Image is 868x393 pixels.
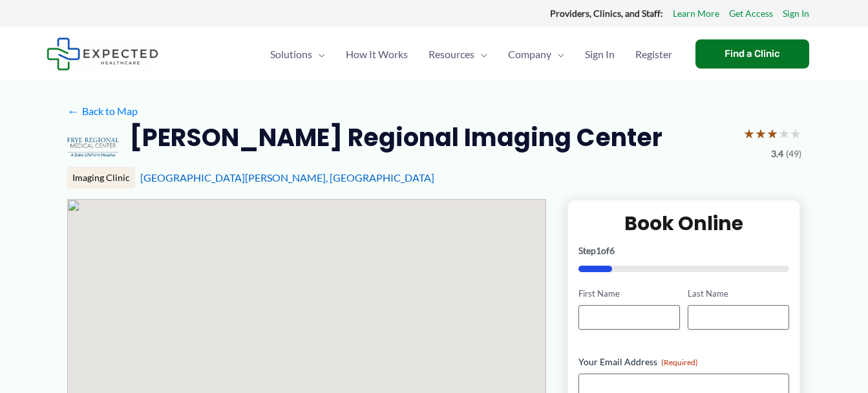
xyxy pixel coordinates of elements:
[550,8,663,19] strong: Providers, Clinics, and Staff:
[575,32,625,77] a: Sign In
[140,171,434,184] a: [GEOGRAPHIC_DATA][PERSON_NAME], [GEOGRAPHIC_DATA]
[688,288,789,300] label: Last Name
[578,356,790,368] label: Your Email Address
[783,5,809,22] a: Sign In
[129,122,662,153] h2: [PERSON_NAME] Regional Imaging Center
[260,32,335,77] a: SolutionsMenu Toggle
[743,122,755,145] span: ★
[661,357,698,367] span: (Required)
[585,32,615,77] span: Sign In
[578,288,680,300] label: First Name
[673,5,719,22] a: Learn More
[335,32,418,77] a: How It Works
[729,5,773,22] a: Get Access
[755,122,767,145] span: ★
[625,32,683,77] a: Register
[778,122,790,145] span: ★
[498,32,575,77] a: CompanyMenu Toggle
[67,101,138,121] a: ←Back to Map
[312,32,325,77] span: Menu Toggle
[551,32,564,77] span: Menu Toggle
[346,32,408,77] span: How It Works
[429,32,474,77] span: Resources
[578,211,790,236] h2: Book Online
[609,245,615,256] span: 6
[270,32,312,77] span: Solutions
[790,122,801,145] span: ★
[695,39,809,69] a: Find a Clinic
[767,122,778,145] span: ★
[260,32,683,77] nav: Primary Site Navigation
[67,105,79,117] span: ←
[635,32,672,77] span: Register
[474,32,487,77] span: Menu Toggle
[47,37,158,70] img: Expected Healthcare Logo - side, dark font, small
[578,246,790,255] p: Step of
[418,32,498,77] a: ResourcesMenu Toggle
[67,167,135,189] div: Imaging Clinic
[596,245,601,256] span: 1
[786,145,801,162] span: (49)
[508,32,551,77] span: Company
[771,145,783,162] span: 3.4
